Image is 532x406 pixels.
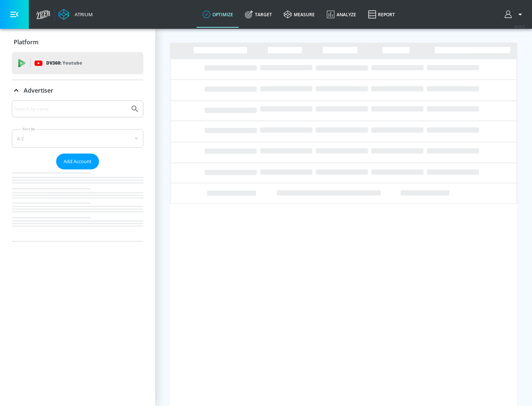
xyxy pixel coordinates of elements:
span: Add Account [64,157,92,166]
a: Atrium [58,9,93,20]
a: measure [278,1,321,28]
input: Search by name [15,104,127,114]
label: Sort By [21,127,37,131]
div: A-Z [12,129,143,148]
a: optimize [197,1,239,28]
p: Platform [14,38,38,46]
span: v 4.25.2 [514,24,525,28]
a: Target [239,1,278,28]
div: Atrium [72,11,93,18]
a: Report [362,1,401,28]
button: Add Account [56,154,99,169]
div: Platform [12,32,143,52]
div: Advertiser [12,80,143,101]
div: DV360: Youtube [12,52,143,74]
p: Youtube [62,59,82,67]
p: Advertiser [24,86,53,94]
p: DV360: [46,59,82,67]
nav: list of Advertiser [12,169,143,241]
a: Analyze [321,1,362,28]
div: Advertiser [12,100,143,241]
